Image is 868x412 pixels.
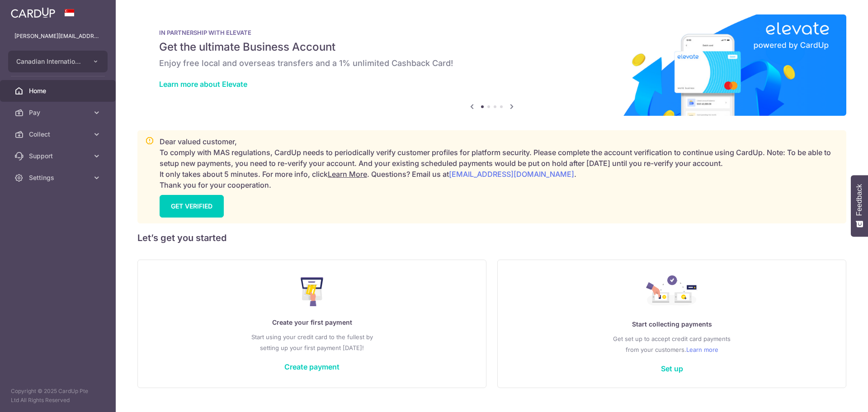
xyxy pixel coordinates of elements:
[159,29,825,36] p: IN PARTNERSHIP WITH ELEVATE
[284,362,340,371] a: Create payment
[328,170,367,179] a: Learn More
[646,275,698,308] img: Collect Payment
[29,130,89,139] span: Collect
[29,108,89,117] span: Pay
[159,80,247,89] a: Learn more about Elevate
[516,333,828,355] p: Get set up to accept credit card payments from your customers.
[8,51,108,72] button: Canadian International School Pte Ltd
[516,319,828,330] p: Start collecting payments
[156,331,468,353] p: Start using your credit card to the fullest by setting up your first payment [DATE]!
[29,86,89,95] span: Home
[11,7,55,18] img: CardUp
[661,364,683,373] a: Set up
[16,57,83,66] span: Canadian International School Pte Ltd
[14,32,101,41] p: [PERSON_NAME][EMAIL_ADDRESS][PERSON_NAME][DOMAIN_NAME]
[137,231,846,245] h5: Let’s get you started
[159,40,825,54] h5: Get the ultimate Business Account
[851,175,868,237] button: Feedback - Show survey
[855,184,863,216] span: Feedback
[137,14,846,116] img: Renovation banner
[29,152,89,161] span: Support
[449,170,574,179] a: [EMAIL_ADDRESS][DOMAIN_NAME]
[160,136,839,190] p: Dear valued customer, To comply with MAS regulations, CardUp needs to periodically verify custome...
[29,173,89,182] span: Settings
[160,195,224,218] a: GET VERIFIED
[159,58,825,69] h6: Enjoy free local and overseas transfers and a 1% unlimited Cashback Card!
[156,317,468,328] p: Create your first payment
[301,277,324,306] img: Make Payment
[686,344,718,355] a: Learn more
